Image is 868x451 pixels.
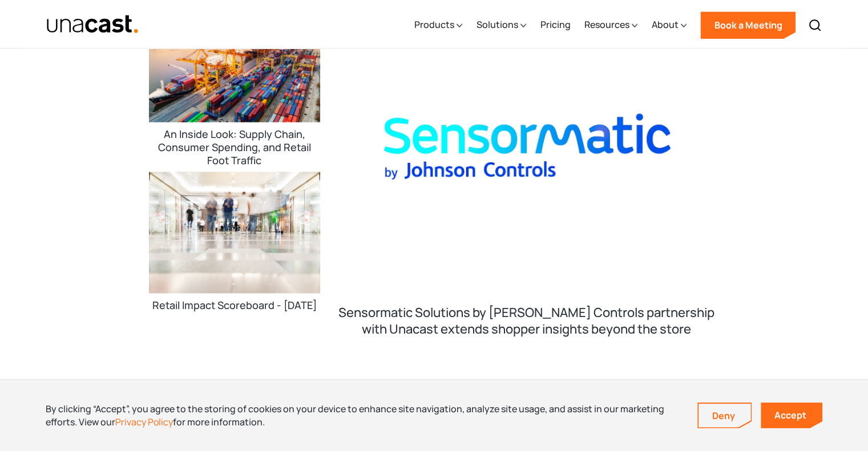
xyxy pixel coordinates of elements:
[540,2,570,48] a: Pricing
[761,403,822,428] a: Accept
[149,128,320,168] div: An Inside Look: Supply Chain, Consumer Spending, and Retail Foot Traffic
[808,18,822,32] img: Search icon
[334,304,720,360] div: Sensormatic Solutions by [PERSON_NAME] Controls partnership with Unacast extends shopper insights...
[115,416,173,428] a: Privacy Policy
[584,18,629,31] div: Resources
[149,172,320,294] img: Retail Impact Scoreboard - November 2021
[414,2,462,48] div: Products
[700,11,796,39] a: Book a Meeting
[149,299,320,312] div: Retail Impact Scoreboard - [DATE]
[414,18,454,31] div: Products
[46,14,139,34] img: Unacast text logo
[651,18,678,31] div: About
[149,172,320,343] a: open blog post page
[476,18,518,31] div: Solutions
[699,404,751,428] a: Deny
[476,2,526,48] div: Solutions
[651,2,687,48] div: About
[46,14,139,34] a: home
[46,403,680,428] div: By clicking “Accept”, you agree to the storing of cookies on your device to enhance site navigati...
[584,2,637,48] div: Resources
